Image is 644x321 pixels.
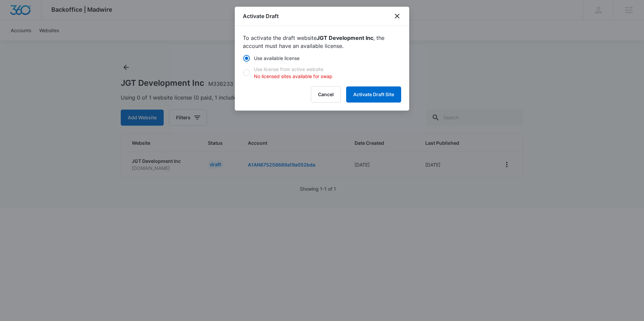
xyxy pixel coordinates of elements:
p: To activate the draft website , the account must have an available license. [243,34,401,50]
button: Activate Draft Site [346,86,401,103]
button: Cancel [311,86,341,103]
h1: Activate Draft [243,12,279,20]
span: No licensed sites available for swap [254,73,332,79]
strong: JGT Development Inc [317,35,373,41]
button: close [393,12,401,20]
div: Use license from active website [254,66,332,80]
div: Use available license [254,55,300,62]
